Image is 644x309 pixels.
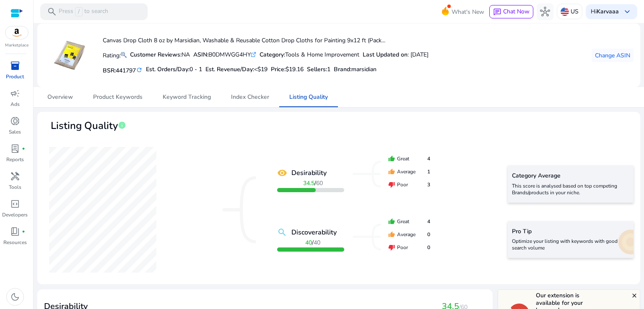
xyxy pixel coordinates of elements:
mat-icon: close [631,292,638,299]
div: Average [388,231,430,238]
h5: Pro Tip [512,228,629,235]
div: Average [388,168,430,175]
b: Customer Reviews: [130,51,182,59]
mat-icon: thumb_up [388,155,395,162]
div: B0DMWGG4HY [193,50,256,59]
b: Desirability [291,168,327,178]
span: info [118,121,126,129]
span: 40 [314,239,320,247]
p: Optimize your listing with keywords with good search volume [512,238,629,251]
span: / [75,7,83,16]
b: 34.5 [303,179,314,187]
div: Poor [388,244,430,251]
span: 60 [316,179,323,187]
span: Product Keywords [93,94,143,100]
img: 31eneZ8JZUL._AC_US100_.jpg [54,40,85,71]
span: search [47,7,57,17]
span: 0 [427,231,430,238]
span: handyman [10,171,20,181]
p: This score is analysed based on top competing Brands/products in your niche. [512,183,629,196]
span: 3 [427,181,430,188]
p: Press to search [59,7,108,16]
span: Index Checker [231,94,269,100]
img: amazon.svg [5,26,28,39]
h5: Sellers: [307,66,330,73]
span: donut_small [10,116,20,126]
span: Overview [47,94,73,100]
p: Resources [3,239,27,246]
span: fiber_manual_record [22,230,25,233]
span: Chat Now [503,8,530,15]
span: lab_profile [10,144,20,154]
span: keyboard_arrow_down [622,7,632,17]
p: Reports [6,156,24,163]
mat-icon: thumb_up [388,231,395,238]
mat-icon: remove_red_eye [277,168,287,178]
span: inventory_2 [10,61,20,71]
span: hub [540,7,550,17]
p: Sales [9,128,21,136]
div: Poor [388,181,430,188]
span: book_4 [10,227,20,237]
span: 441797 [116,67,136,75]
span: 4 [427,155,430,162]
span: 4 [427,218,430,225]
b: 40 [305,239,312,247]
h5: Price: [271,66,304,73]
p: Product [6,73,24,80]
span: What's New [452,5,484,19]
span: / [303,179,323,187]
span: Listing Quality [289,94,328,100]
h5: BSR: [103,65,143,75]
span: / [305,239,320,247]
div: Tools & Home Improvement [260,50,359,59]
h5: Est. Revenue/Day: [205,66,267,73]
span: fiber_manual_record [22,147,25,150]
div: Great [388,155,430,162]
mat-icon: thumb_up [388,168,395,175]
p: Rating: [103,50,127,60]
mat-icon: thumb_down [388,244,395,251]
span: campaign [10,88,20,98]
mat-icon: thumb_down [388,181,395,188]
div: : [DATE] [363,50,428,59]
span: Change ASIN [595,51,630,60]
span: Listing Quality [51,118,118,133]
button: Change ASIN [592,49,634,62]
img: us.svg [561,8,569,16]
mat-icon: search [277,227,287,237]
h5: : [334,66,377,73]
b: Discoverability [291,227,337,237]
span: $19.16 [286,65,304,73]
mat-icon: refresh [136,66,143,74]
b: Last Updated on [363,51,408,59]
h5: Category Average [512,173,629,180]
p: Ads [10,100,20,108]
p: Developers [2,211,28,219]
span: code_blocks [10,199,20,209]
span: chat [493,8,501,16]
b: Karvaaa [597,8,619,15]
b: Category: [260,51,285,59]
p: Hi [591,9,619,15]
b: ASIN: [193,51,208,59]
p: US [571,4,579,19]
span: 0 - 1 [190,65,202,73]
h4: Canvas Drop Cloth 8 oz by Marsidian, Washable & Reusable Cotton Drop Cloths for Painting 9x12 ft ... [103,37,428,44]
p: Tools [9,183,21,191]
div: Great [388,218,430,225]
h5: Est. Orders/Day: [146,66,202,73]
button: chatChat Now [489,5,533,18]
span: 0 [427,244,430,251]
p: Marketplace [5,42,29,49]
span: Keyword Tracking [163,94,211,100]
mat-icon: thumb_up [388,218,395,225]
span: marsidian [351,65,377,73]
span: Brand [334,65,350,73]
button: hub [537,3,553,20]
span: 1 [427,168,430,175]
span: 1 [327,65,330,73]
span: dark_mode [10,292,20,302]
div: NA [130,50,190,59]
span: <$19 [254,65,267,73]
